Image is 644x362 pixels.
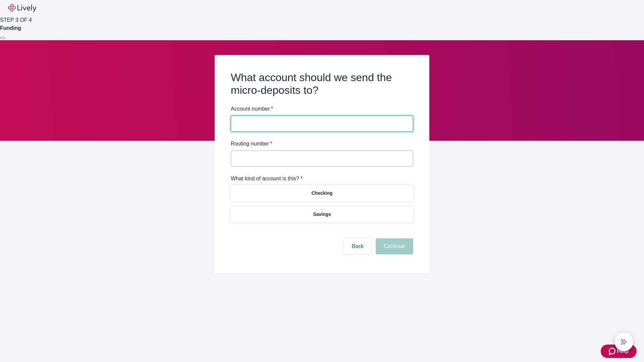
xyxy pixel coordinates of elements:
[313,211,331,218] p: Savings
[617,347,629,355] span: Help
[609,347,617,355] svg: Zendesk support icon
[343,238,372,254] button: Back
[601,345,637,358] button: Zendesk support iconHelp
[614,333,633,351] button: chat
[231,185,413,201] button: Checking
[621,339,627,345] svg: Lively AI Assistant
[8,4,36,12] img: Lively
[231,140,272,148] label: Routing number
[231,175,303,183] label: What kind of account is this? *
[231,206,413,222] button: Savings
[311,190,332,197] p: Checking
[231,71,413,97] h2: What account should we send the micro-deposits to?
[231,105,273,113] label: Account number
